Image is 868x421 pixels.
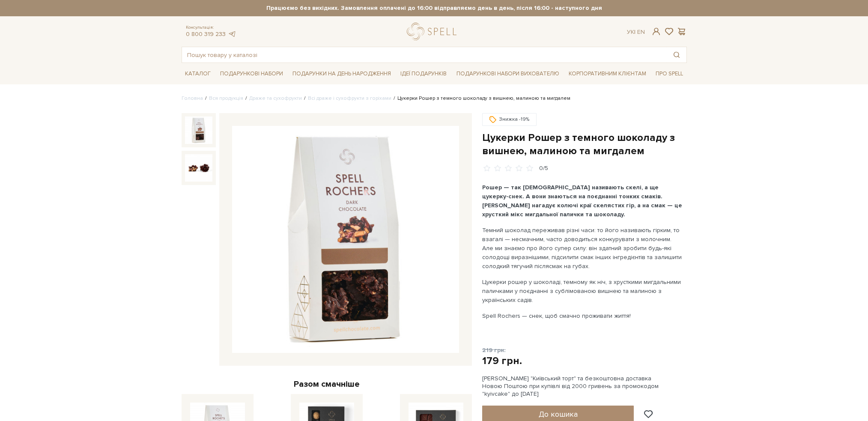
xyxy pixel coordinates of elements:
b: Рошер — так [DEMOGRAPHIC_DATA] називають скелі, а ще цукерку-снек. А вони знаються на поєднанні т... [482,184,682,218]
span: Консультація: [186,25,236,30]
span: До кошика [539,409,578,419]
img: Цукерки Рошер з темного шоколаду з вишнею, малиною та мигдалем [185,116,212,144]
div: Знижка -19% [482,113,537,126]
a: telegram [228,30,236,38]
div: Разом смачніше [182,379,472,390]
img: Цукерки Рошер з темного шоколаду з вишнею, малиною та мигдалем [185,154,212,182]
p: Цукерки рошер у шоколаді, темному як ніч, з хрусткими мигдальними паличками у поєднанні з сублімо... [482,278,683,305]
button: Пошук товару у каталозі [667,47,686,63]
a: Ідеї подарунків [397,67,450,81]
div: 179 грн. [482,354,522,367]
a: Вся продукція [209,95,243,102]
a: Головна [182,95,203,102]
a: Подарункові набори [217,67,286,81]
p: Spell Rochers — снек, щоб смачно проживати життя! [482,311,683,320]
span: | [634,28,635,36]
a: Всі драже і сухофрукти з горіхами [308,95,391,102]
span: 219 грн. [482,346,506,354]
strong: Працюємо без вихідних. Замовлення оплачені до 16:00 відправляємо день в день, після 16:00 - насту... [182,4,687,12]
h1: Цукерки Рошер з темного шоколаду з вишнею, малиною та мигдалем [482,131,687,158]
div: [PERSON_NAME] "Київський торт" та безкоштовна доставка Новою Поштою при купівлі від 2000 гривень ... [482,375,687,398]
li: Цукерки Рошер з темного шоколаду з вишнею, малиною та мигдалем [391,95,570,102]
a: logo [407,23,460,40]
a: Драже та сухофрукти [249,95,302,102]
a: Каталог [182,67,214,81]
div: 0/5 [539,164,548,173]
p: Темний шоколад переживав різні часи: то його називають гірким, то взагалі — несмачним, часто дово... [482,226,683,271]
a: Про Spell [652,67,686,81]
img: Цукерки Рошер з темного шоколаду з вишнею, малиною та мигдалем [232,126,459,353]
a: Подарунки на День народження [289,67,394,81]
a: En [637,28,645,36]
a: Подарункові набори вихователю [453,66,563,81]
a: Корпоративним клієнтам [565,66,650,81]
a: 0 800 319 233 [186,30,226,38]
input: Пошук товару у каталозі [182,47,667,63]
div: Ук [627,28,645,36]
